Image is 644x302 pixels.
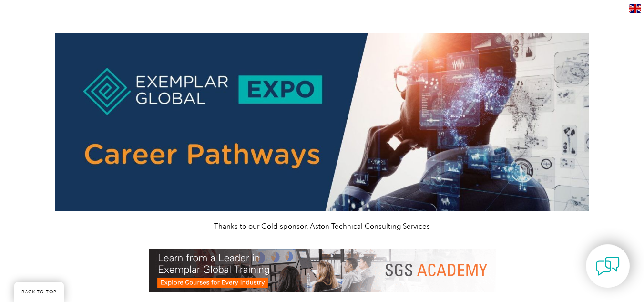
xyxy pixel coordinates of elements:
img: SGS [149,249,496,292]
img: career pathways [55,33,589,211]
a: BACK TO TOP [14,282,64,302]
img: contact-chat.png [596,254,620,278]
p: Thanks to our Gold sponsor, Aston Technical Consulting Services [55,221,589,231]
img: en [629,4,641,13]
